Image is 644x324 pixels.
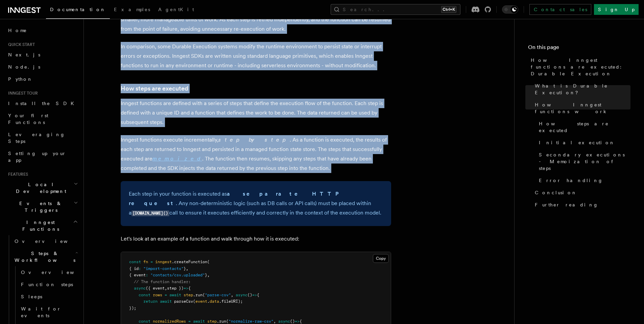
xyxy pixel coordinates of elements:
[535,189,577,196] span: Conclusion
[502,5,518,14] button: Toggle dark mode
[252,293,257,297] span: =>
[154,2,198,18] a: AgentKit
[18,303,79,322] a: Wait for events
[139,293,150,297] span: const
[139,266,141,271] span: :
[18,266,79,278] a: Overview
[188,286,191,291] span: {
[5,61,79,73] a: Node.js
[8,52,40,57] span: Next.js
[46,2,110,19] a: Documentation
[8,113,48,125] span: Your first Functions
[273,319,276,324] span: ,
[218,136,290,143] em: step by step
[207,273,210,277] span: ,
[152,155,202,162] em: memoized
[143,299,158,304] span: return
[143,259,148,264] span: fn
[207,319,217,324] span: step
[5,147,79,166] a: Setting up your app
[21,306,61,318] span: Wait for events
[205,273,207,277] span: }
[594,4,639,15] a: Sign Up
[5,109,79,128] a: Your first Functions
[150,259,153,264] span: =
[529,4,591,15] a: Contact sales
[21,270,91,275] span: Overview
[129,191,343,206] strong: a separate HTTP request
[257,293,259,297] span: {
[167,286,184,291] span: step })
[8,132,65,144] span: Leveraging Steps
[184,293,193,297] span: step
[8,151,66,163] span: Setting up your app
[528,43,630,54] h4: On this page
[193,319,205,324] span: await
[121,234,391,244] p: Let's look at an example of a function and walk through how it is executed:
[536,136,630,149] a: Initial execution
[153,293,162,297] span: rows
[373,254,389,263] button: Copy
[15,239,84,244] span: Overview
[165,293,167,297] span: =
[110,2,154,18] a: Examples
[532,186,630,199] a: Conclusion
[188,319,191,324] span: =
[205,293,231,297] span: "parse-csv"
[50,7,106,12] span: Documentation
[150,273,205,277] span: "contacts/csv.uploaded"
[5,219,73,232] span: Inngest Functions
[5,200,74,214] span: Events & Triggers
[532,99,630,118] a: How Inngest functions work
[5,49,79,61] a: Next.js
[114,7,150,12] span: Examples
[121,135,391,173] p: Inngest functions execute incrementally, . As a function is executed, the results of each step ar...
[160,299,172,304] span: await
[290,319,295,324] span: ()
[174,299,193,304] span: parseCsv
[186,266,188,271] span: ,
[247,293,252,297] span: ()
[8,27,27,34] span: Home
[539,151,630,172] span: Secondary executions - Memoization of steps
[121,99,391,127] p: Inngest functions are defined with a series of steps that define the execution flow of the functi...
[5,178,79,197] button: Local Development
[184,266,186,271] span: }
[195,299,207,304] span: event
[5,91,38,96] span: Inngest tour
[532,80,630,99] a: What is Durable Execution?
[121,84,188,93] a: How steps are executed
[300,319,302,324] span: {
[207,259,210,264] span: (
[132,210,169,216] code: [DOMAIN_NAME]()
[5,97,79,109] a: Install the SDK
[121,5,391,34] p: Complex functions can consist of many steps. This allows a long-running function to be broken dow...
[21,282,73,287] span: Function steps
[217,319,226,324] span: .run
[278,319,290,324] span: async
[8,64,40,70] span: Node.js
[193,293,202,297] span: .run
[21,294,42,299] span: Sleeps
[8,101,78,106] span: Install the SDK
[146,273,148,277] span: :
[5,197,79,216] button: Events & Triggers
[231,293,233,297] span: ,
[129,259,141,264] span: const
[5,24,79,36] a: Home
[210,299,219,304] span: data
[129,306,136,310] span: });
[129,266,139,271] span: { id
[5,181,74,195] span: Local Development
[207,299,210,304] span: .
[12,250,75,264] span: Steps & Workflows
[295,319,300,324] span: =>
[535,201,598,208] span: Further reading
[441,6,456,13] kbd: Ctrl+K
[153,319,186,324] span: normalizedRows
[18,278,79,291] a: Function steps
[121,42,391,70] p: In comparison, some Durable Execution systems modify the runtime environment to persist state or ...
[531,57,630,77] span: How Inngest functions are executed: Durable Execution
[134,279,191,284] span: // The function handler:
[158,7,194,12] span: AgentKit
